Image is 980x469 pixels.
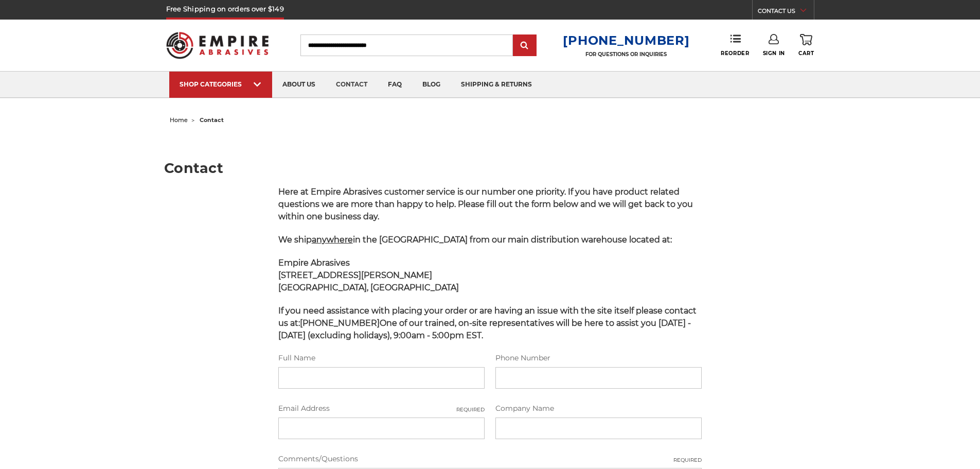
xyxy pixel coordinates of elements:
div: SHOP CATEGORIES [180,80,262,88]
a: shipping & returns [451,72,542,98]
a: CONTACT US [758,5,814,20]
h1: Contact [164,161,816,175]
span: If you need assistance with placing your order or are having an issue with the site itself please... [278,306,697,340]
strong: [STREET_ADDRESS][PERSON_NAME] [GEOGRAPHIC_DATA], [GEOGRAPHIC_DATA] [278,270,459,292]
small: Required [673,456,702,464]
a: faq [378,72,412,98]
p: FOR QUESTIONS OR INQUIRIES [563,51,689,58]
span: Empire Abrasives [278,258,350,268]
label: Email Address [278,403,485,414]
a: about us [272,72,326,98]
a: [PHONE_NUMBER] [563,33,689,48]
label: Comments/Questions [278,454,702,464]
small: Required [456,406,485,413]
span: Sign In [763,50,785,57]
a: contact [326,72,378,98]
a: home [170,116,188,124]
a: blog [412,72,451,98]
span: Here at Empire Abrasives customer service is our number one priority. If you have product related... [278,187,693,221]
a: Reorder [721,34,749,56]
label: Phone Number [495,353,702,363]
input: Submit [514,36,535,56]
span: We ship in the [GEOGRAPHIC_DATA] from our main distribution warehouse located at: [278,235,672,245]
label: Company Name [495,403,702,414]
strong: [PHONE_NUMBER] [300,318,380,328]
span: contact [200,116,224,124]
span: anywhere [312,235,353,245]
span: Reorder [721,50,749,57]
span: Cart [798,50,814,57]
label: Full Name [278,353,485,363]
img: Empire Abrasives [166,25,269,65]
a: Cart [798,34,814,57]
